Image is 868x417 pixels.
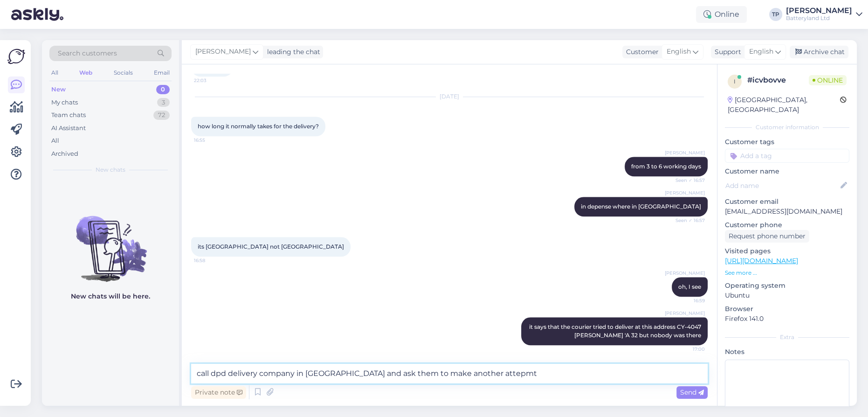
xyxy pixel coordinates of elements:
[51,149,78,159] div: Archived
[198,123,319,130] span: how long it normally takes for the delivery?
[7,48,25,65] img: Askly Logo
[156,85,170,94] div: 0
[51,111,86,120] div: Team chats
[725,304,849,314] p: Browser
[725,246,849,256] p: Visited pages
[725,347,849,357] p: Notes
[198,243,344,250] span: its [GEOGRAPHIC_DATA] not [GEOGRAPHIC_DATA]
[665,270,705,277] span: [PERSON_NAME]
[77,67,94,79] div: Web
[725,197,849,207] p: Customer email
[725,149,849,163] input: Add a tag
[680,388,704,396] span: Send
[725,269,849,277] p: See more ...
[622,47,659,57] div: Customer
[194,77,229,84] span: 22:03
[263,47,320,57] div: leading the chat
[725,181,839,191] input: Add name
[191,386,246,399] div: Private note
[51,124,86,133] div: AI Assistant
[725,333,849,341] div: Extra
[42,199,179,283] img: No chats
[786,14,852,22] div: Batteryland Ltd
[725,123,849,132] div: Customer information
[769,8,782,21] div: TP
[191,92,708,101] div: [DATE]
[696,6,747,23] div: Online
[725,167,849,176] p: Customer name
[195,47,251,57] span: [PERSON_NAME]
[725,207,849,216] p: [EMAIL_ADDRESS][DOMAIN_NAME]
[191,364,708,383] textarea: call dpd delivery company in [GEOGRAPHIC_DATA] and ask them to make another attepmt
[670,346,705,353] span: 17:00
[96,166,125,174] span: New chats
[51,85,66,94] div: New
[725,137,849,147] p: Customer tags
[51,98,78,107] div: My chats
[678,283,701,290] span: oh, I see
[665,189,705,196] span: [PERSON_NAME]
[194,137,229,144] span: 16:55
[58,49,117,58] span: Search customers
[725,257,798,265] a: [URL][DOMAIN_NAME]
[725,314,849,324] p: Firefox 141.0
[711,47,741,57] div: Support
[51,136,59,146] div: All
[49,67,60,79] div: All
[152,67,172,79] div: Email
[809,75,847,85] span: Online
[725,220,849,230] p: Customer phone
[725,230,809,243] div: Request phone number
[631,163,701,170] span: from 3 to 6 working days
[667,47,691,57] span: English
[790,46,848,58] div: Archive chat
[194,257,229,264] span: 16:58
[670,177,705,184] span: Seen ✓ 16:57
[670,297,705,304] span: 16:59
[157,98,170,107] div: 3
[734,78,736,85] span: i
[725,281,849,291] p: Operating system
[749,47,773,57] span: English
[112,67,135,79] div: Socials
[725,291,849,300] p: Ubuntu
[728,95,840,115] div: [GEOGRAPHIC_DATA], [GEOGRAPHIC_DATA]
[786,7,852,14] div: [PERSON_NAME]
[786,7,862,22] a: [PERSON_NAME]Batteryland Ltd
[71,292,150,301] p: New chats will be here.
[670,217,705,224] span: Seen ✓ 16:57
[529,323,703,339] span: it says that the courier tried to deliver at this address CY-4047 [PERSON_NAME] 'A 32 but nobody ...
[747,75,809,86] div: # icvbovve
[665,310,705,317] span: [PERSON_NAME]
[153,111,170,120] div: 72
[581,203,701,210] span: in depense where in [GEOGRAPHIC_DATA]
[665,149,705,156] span: [PERSON_NAME]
